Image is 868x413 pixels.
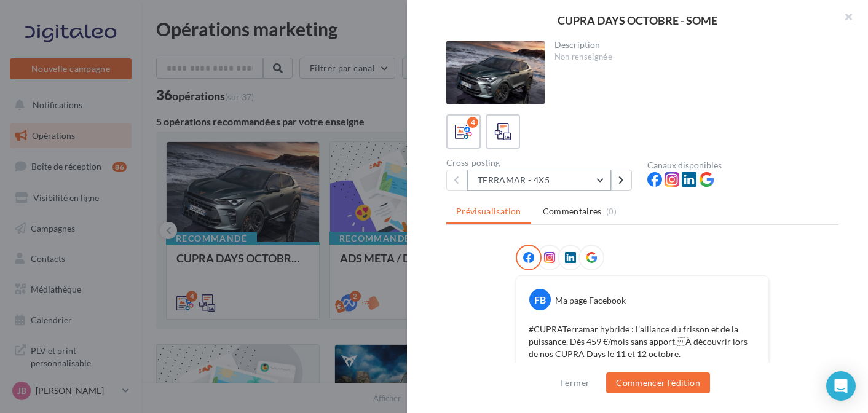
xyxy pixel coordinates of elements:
div: Canaux disponibles [647,161,838,170]
div: CUPRA DAYS OCTOBRE - SOME [427,15,848,26]
div: Description [554,41,829,49]
div: Non renseignée [554,52,829,63]
div: 4 [467,117,478,128]
div: Open Intercom Messenger [826,371,856,401]
span: (0) [606,206,617,216]
span: Commentaires [543,205,602,218]
button: TERRAMAR - 4X5 [467,170,611,191]
div: Ma page Facebook [555,294,626,307]
div: FB [529,289,551,310]
button: Fermer [555,376,594,390]
div: Cross-posting [446,159,637,167]
p: #CUPRATerramar hybride : l’alliance du frisson et de la puissance. Dès 459 €/mois sans apport. À ... [529,323,756,360]
button: Commencer l'édition [606,372,710,393]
